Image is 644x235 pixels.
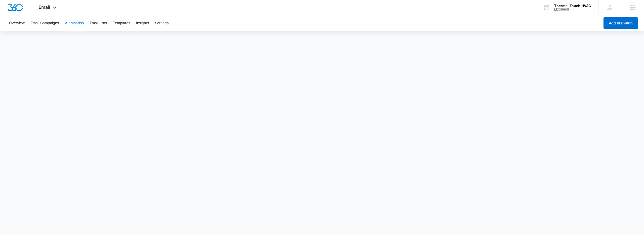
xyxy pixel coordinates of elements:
[136,15,149,31] button: Insights
[113,15,130,31] button: Templates
[554,8,591,11] div: account id
[9,15,25,31] button: Overview
[31,15,59,31] button: Email Campaigns
[65,15,84,31] button: Automation
[155,15,169,31] button: Settings
[554,4,591,8] div: account name
[603,17,638,29] button: Add Branding
[38,5,50,10] span: Email
[90,15,107,31] button: Email Lists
